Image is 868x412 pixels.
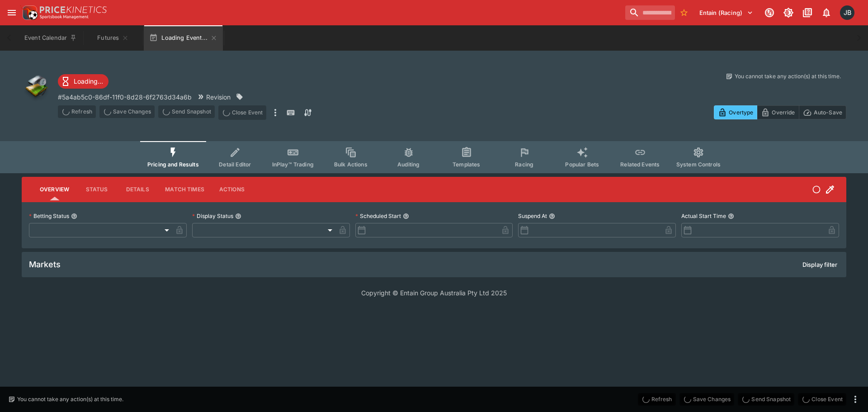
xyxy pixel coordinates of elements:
span: InPlay™ Trading [272,161,314,168]
button: more [270,105,281,120]
button: Futures [84,25,142,51]
h5: Markets [29,259,61,270]
button: open drawer [4,5,20,21]
p: You cannot take any action(s) at this time. [17,395,123,403]
button: Actions [212,179,252,200]
p: Scheduled Start [355,212,401,220]
button: Connected to PK [761,5,778,21]
p: Suspend At [518,212,547,220]
input: search [625,5,675,20]
button: Loading Event... [144,25,223,51]
div: Event type filters [140,141,728,173]
span: Racing [515,161,533,168]
p: You cannot take any action(s) at this time. [735,72,841,81]
button: Josh Brown [837,3,857,23]
img: Sportsbook Management [40,15,89,19]
button: Actual Start Time [728,213,734,219]
button: more [850,394,861,405]
button: Overview [33,179,76,200]
p: Copy To Clipboard [58,92,192,102]
button: Status [76,179,117,200]
p: Overtype [729,108,753,117]
button: Select Tenant [694,5,759,20]
p: Auto-Save [814,108,842,117]
span: Pricing and Results [147,161,199,168]
button: Scheduled Start [403,213,409,219]
button: Suspend At [549,213,555,219]
button: Display Status [235,213,241,219]
button: Notifications [818,5,835,21]
span: Templates [453,161,480,168]
div: Josh Brown [840,5,854,20]
span: Detail Editor [219,161,251,168]
img: PriceKinetics [40,6,107,13]
button: Auto-Save [799,105,846,119]
p: Revision [206,92,231,102]
button: Betting Status [71,213,77,219]
span: Auditing [397,161,420,168]
p: Actual Start Time [681,212,726,220]
p: Display Status [192,212,233,220]
span: Related Events [620,161,660,168]
p: Loading... [74,76,103,86]
button: Match Times [158,179,212,200]
p: Override [772,108,795,117]
img: other.png [22,72,51,101]
button: Event Calendar [19,25,82,51]
span: Popular Bets [565,161,599,168]
span: Bulk Actions [334,161,368,168]
div: Start From [714,105,846,119]
button: Toggle light/dark mode [780,5,797,21]
p: Betting Status [29,212,69,220]
button: Overtype [714,105,757,119]
button: Details [117,179,158,200]
button: Display filter [797,257,843,272]
span: System Controls [676,161,721,168]
button: Override [757,105,799,119]
button: No Bookmarks [677,5,691,20]
img: PriceKinetics Logo [20,4,38,22]
button: Documentation [799,5,816,21]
